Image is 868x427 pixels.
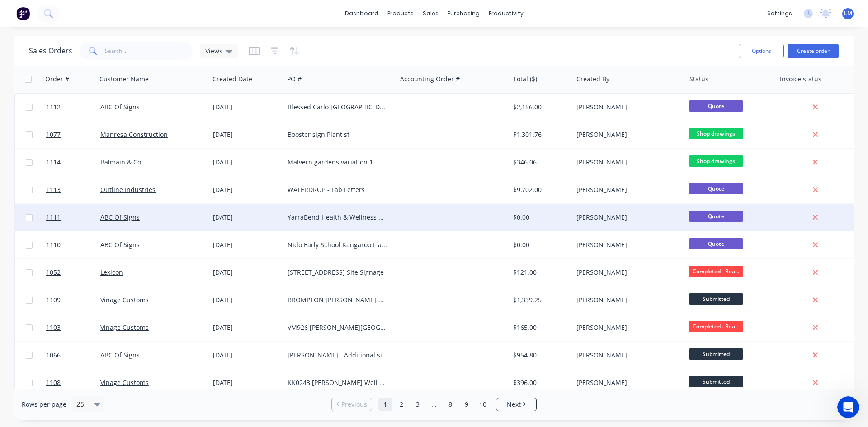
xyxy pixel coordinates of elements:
[287,75,302,84] div: PO #
[46,286,100,314] a: 1109
[460,398,473,411] a: Page 9
[411,398,425,411] a: Page 3
[780,75,821,84] div: Invoice status
[788,44,839,58] button: Create order
[100,213,140,221] a: ABC Of Signs
[332,400,372,409] a: Previous page
[689,238,743,249] span: Quote
[105,42,193,60] input: Search...
[46,204,100,231] a: 1111
[212,75,252,84] div: Created Date
[45,75,69,84] div: Order #
[576,130,677,139] div: [PERSON_NAME]
[288,158,388,167] div: Malvern gardens variation 1
[476,398,490,411] a: Page 10
[443,398,457,411] a: Page 8
[427,398,441,411] a: Jump forward
[837,396,859,418] iframe: Intercom live chat
[100,103,140,111] a: ABC Of Signs
[443,7,484,20] div: purchasing
[484,7,528,20] div: productivity
[689,75,708,84] div: Status
[288,378,388,387] div: KK0243 [PERSON_NAME] Well St - Brailles
[213,323,280,332] div: [DATE]
[513,130,566,139] div: $1,301.76
[46,94,100,121] a: 1112
[496,400,536,409] a: Next page
[46,351,61,360] span: 1066
[46,121,100,148] a: 1077
[100,240,140,249] a: ABC Of Signs
[418,7,443,20] div: sales
[46,323,61,332] span: 1103
[739,44,784,58] button: Options
[46,314,100,341] a: 1103
[205,46,222,56] span: Views
[763,7,797,20] div: settings
[46,185,61,194] span: 1113
[689,266,743,277] span: Completed - Rea...
[46,103,61,112] span: 1112
[288,103,388,112] div: Blessed Carlo [GEOGRAPHIC_DATA][DEMOGRAPHIC_DATA]
[213,158,280,167] div: [DATE]
[46,369,100,396] a: 1108
[29,47,72,55] h1: Sales Orders
[689,376,743,387] span: Submitted
[288,268,388,277] div: [STREET_ADDRESS] Site Signage
[288,130,388,139] div: Booster sign Plant st
[689,211,743,222] span: Quote
[16,7,30,20] img: Factory
[513,75,537,84] div: Total ($)
[689,348,743,360] span: Submitted
[100,185,156,194] a: Outline Industries
[213,240,280,249] div: [DATE]
[46,342,100,369] a: 1066
[576,378,677,387] div: [PERSON_NAME]
[576,185,677,194] div: [PERSON_NAME]
[46,231,100,258] a: 1110
[288,351,388,360] div: [PERSON_NAME] - Additional signage ** REVISED
[395,398,408,411] a: Page 2
[689,155,743,167] span: Shop drawings
[288,323,388,332] div: VM926 [PERSON_NAME][GEOGRAPHIC_DATA] - Braille
[513,378,566,387] div: $396.00
[100,130,168,139] a: Manresa Construction
[507,400,521,409] span: Next
[576,75,609,84] div: Created By
[328,398,540,411] ul: Pagination
[341,400,367,409] span: Previous
[213,296,280,305] div: [DATE]
[46,176,100,203] a: 1113
[100,351,140,359] a: ABC Of Signs
[378,398,392,411] a: Page 1 is your current page
[213,103,280,112] div: [DATE]
[513,351,566,360] div: $954.80
[513,158,566,167] div: $346.06
[513,213,566,222] div: $0.00
[689,321,743,332] span: Completed - Rea...
[213,351,280,360] div: [DATE]
[400,75,460,84] div: Accounting Order #
[100,158,143,166] a: Balmain & Co.
[288,213,388,222] div: YarraBend Health & Wellness Centre [GEOGRAPHIC_DATA]
[576,158,677,167] div: [PERSON_NAME]
[100,378,149,387] a: Vinage Customs
[213,268,280,277] div: [DATE]
[513,268,566,277] div: $121.00
[46,378,61,387] span: 1108
[576,240,677,249] div: [PERSON_NAME]
[22,400,66,409] span: Rows per page
[513,323,566,332] div: $165.00
[383,7,418,20] div: products
[46,259,100,286] a: 1052
[46,130,61,139] span: 1077
[46,240,61,249] span: 1110
[689,183,743,194] span: Quote
[689,293,743,305] span: Submitted
[576,351,677,360] div: [PERSON_NAME]
[99,75,149,84] div: Customer Name
[213,378,280,387] div: [DATE]
[576,103,677,112] div: [PERSON_NAME]
[288,185,388,194] div: WATERDROP - Fab Letters
[689,128,743,139] span: Shop drawings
